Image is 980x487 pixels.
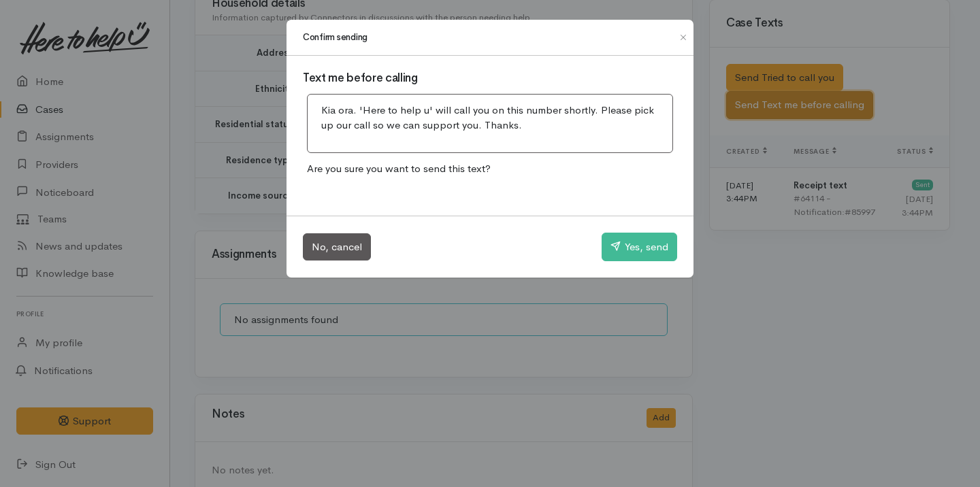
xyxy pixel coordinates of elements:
[303,233,371,261] button: No, cancel
[303,31,367,44] h1: Confirm sending
[321,103,659,133] p: Kia ora. 'Here to help u' will call you on this number shortly. Please pick up our call so we can...
[303,157,677,181] p: Are you sure you want to send this text?
[672,29,694,46] button: Close
[602,233,677,261] button: Yes, send
[303,72,677,85] h3: Text me before calling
